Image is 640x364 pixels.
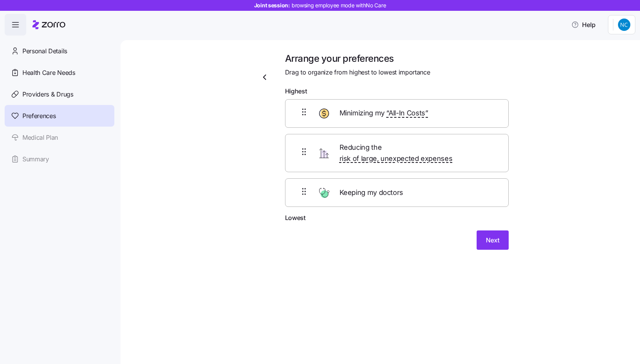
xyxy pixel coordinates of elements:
span: Reducing the [340,142,494,164]
span: browsing employee mode with No Care [292,2,386,9]
button: Help [565,17,602,32]
div: Reducing the risk of large, unexpected expenses [285,134,509,173]
span: Minimizing my [340,108,428,119]
span: Personal Details [22,46,67,56]
span: Health Care Needs [22,68,75,78]
span: Drag to organize from highest to lowest importance [285,68,430,77]
a: Preferences [5,105,114,127]
a: Providers & Drugs [5,83,114,105]
span: Highest [285,86,307,96]
span: risk of large, unexpected expenses [340,153,453,164]
span: Keeping my doctors [340,187,405,198]
div: Keeping my doctors [285,178,509,207]
span: Next [486,235,499,245]
span: Providers & Drugs [22,90,73,99]
span: Preferences [22,111,56,121]
a: Personal Details [5,40,114,62]
span: “All-In Costs” [386,108,428,119]
div: Minimizing my “All-In Costs” [285,99,509,128]
a: Health Care Needs [5,62,114,83]
span: Lowest [285,213,306,223]
span: Joint session: [254,2,386,9]
span: Help [571,20,596,29]
img: 46f27f428f27a90a830b02e22550909b [618,19,630,31]
button: Next [477,230,509,250]
h1: Arrange your preferences [285,52,509,64]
